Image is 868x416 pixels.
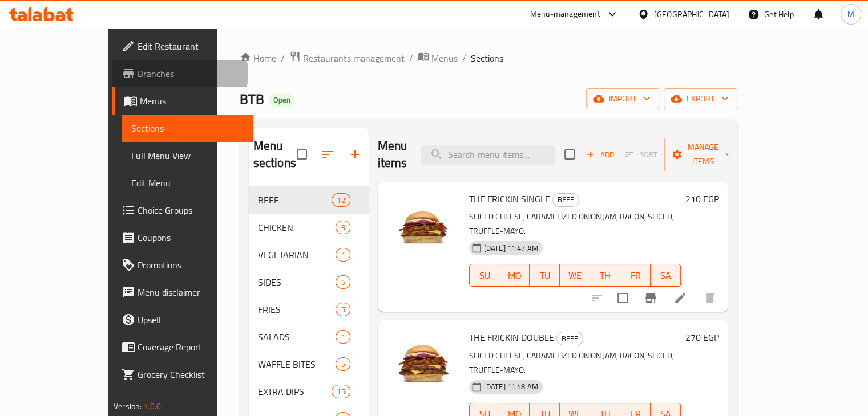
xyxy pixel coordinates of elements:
span: 5 [336,304,349,315]
span: VEGETARIAN [258,248,336,262]
div: SALADS1 [249,323,369,350]
h2: Menu sections [253,137,297,172]
span: Menu disclaimer [138,286,244,299]
span: Open [269,95,295,105]
span: Branches [138,67,244,80]
a: Choice Groups [112,197,253,224]
div: WAFFLE BITES5 [249,350,369,378]
div: CHICKEN [258,221,336,234]
span: Select section [558,142,582,166]
span: Menus [431,51,458,65]
span: FR [625,267,646,284]
a: Branches [112,60,253,87]
span: BEEF [258,193,332,207]
span: TU [534,267,555,284]
span: import [595,92,650,106]
button: WE [560,264,590,287]
a: Menus [418,51,458,66]
span: FRIES [258,303,336,316]
div: items [336,221,350,234]
div: items [336,275,350,289]
nav: breadcrumb [240,51,737,66]
button: import [586,88,659,109]
button: export [664,88,737,109]
span: Manage items [673,140,732,169]
span: Promotions [138,258,244,272]
span: SA [655,267,676,284]
span: Sections [471,51,503,65]
span: export [673,92,728,106]
button: MO [499,264,530,287]
span: Sort sections [314,141,341,168]
a: Sections [122,115,253,142]
a: Coupons [112,224,253,251]
div: Open [269,93,295,107]
span: SIDES [258,275,336,289]
span: Select to update [611,286,635,310]
span: THE FRICKIN DOUBLE [469,329,554,346]
p: SLICED CHEESE, CARAMELIZED ONION JAM, BACON, SLICED, TRUFFLE-MAYO. [469,349,681,377]
div: [GEOGRAPHIC_DATA] [654,8,729,21]
a: Menus [112,87,253,115]
span: EXTRA DIPS [258,385,332,398]
span: M [847,8,854,21]
span: Restaurants management [303,51,405,65]
button: TU [530,264,560,287]
div: FRIES5 [249,296,369,323]
button: Add section [341,141,369,168]
button: Branch-specific-item [637,284,664,312]
button: delete [696,284,724,312]
span: SALADS [258,330,336,344]
a: Full Menu View [122,142,253,169]
span: 1 [336,332,349,342]
span: Menus [140,94,244,108]
span: Grocery Checklist [138,368,244,381]
a: Grocery Checklist [112,361,253,388]
span: Upsell [138,313,244,327]
span: Edit Menu [131,176,244,190]
button: Manage items [664,137,741,172]
p: SLICED CHEESE, CARAMELIZED ONION JAM, BACON, SLICED, TRUFFLE-MAYO. [469,210,681,238]
span: Coupons [138,231,244,244]
span: THE FRICKIN SINGLE [469,190,550,207]
span: TH [595,267,616,284]
div: items [336,248,350,262]
div: SIDES6 [249,268,369,296]
a: Edit menu item [673,291,687,305]
a: Edit Restaurant [112,32,253,60]
h6: 270 EGP [685,329,719,345]
div: items [336,330,350,344]
a: Home [240,51,276,65]
li: / [409,51,413,65]
div: items [332,193,350,207]
button: FR [620,264,651,287]
span: WE [564,267,586,284]
div: BEEF12 [249,186,369,214]
span: Full Menu View [131,149,244,162]
a: Upsell [112,306,253,333]
span: BEEF [557,332,583,345]
button: SU [469,264,500,287]
span: Coverage Report [138,340,244,354]
a: Restaurants management [289,51,405,66]
div: CHICKEN3 [249,214,369,241]
span: Select section first [618,146,664,164]
span: SU [474,267,495,284]
div: Menu-management [530,7,600,21]
button: TH [590,264,620,287]
span: 1 [336,250,349,260]
span: [DATE] 11:47 AM [479,243,543,254]
a: Promotions [112,251,253,279]
span: Version: [114,399,142,414]
input: search [421,145,555,165]
img: THE FRICKIN SINGLE [387,191,460,264]
span: Edit Restaurant [138,39,244,53]
span: 15 [332,386,349,397]
span: Select all sections [290,142,314,166]
div: WAFFLE BITES [258,357,336,371]
a: Edit Menu [122,169,253,197]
